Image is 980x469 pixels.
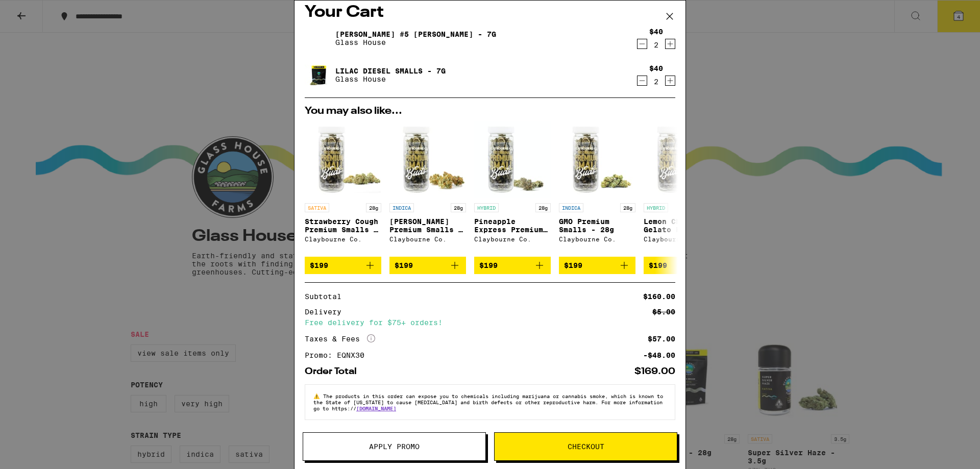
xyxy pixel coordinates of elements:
[389,257,466,274] button: Add to bag
[637,39,647,49] button: Decrement
[644,217,720,234] p: Lemon Cherry Gelato Premium Smalls - 28g
[648,335,675,342] div: $57.00
[305,1,675,24] h2: Your Cart
[305,121,381,257] a: Open page for Strawberry Cough Premium Smalls - 28g from Claybourne Co.
[6,7,73,15] span: Hi. Need any help?
[643,352,675,359] div: -$48.00
[335,75,446,83] p: Glass House
[649,64,663,72] div: $40
[559,121,635,257] a: Open page for GMO Premium Smalls - 28g from Claybourne Co.
[313,393,663,411] span: The products in this order can expose you to chemicals including marijuana or cannabis smoke, whi...
[356,405,396,411] a: [DOMAIN_NAME]
[637,76,647,86] button: Decrement
[335,30,496,38] a: [PERSON_NAME] #5 [PERSON_NAME] - 7g
[644,257,720,274] button: Add to bag
[644,121,720,198] img: Claybourne Co. - Lemon Cherry Gelato Premium Smalls - 28g
[474,236,551,242] div: Claybourne Co.
[559,236,635,242] div: Claybourne Co.
[305,293,349,300] div: Subtotal
[535,203,551,212] p: 28g
[644,203,668,212] p: HYBRID
[303,432,486,461] button: Apply Promo
[494,432,677,461] button: Checkout
[305,334,375,343] div: Taxes & Fees
[305,217,381,234] p: Strawberry Cough Premium Smalls - 28g
[335,38,496,46] p: Glass House
[474,121,551,198] img: Claybourne Co. - Pineapple Express Premium Smalls - 28g
[305,367,364,376] div: Order Total
[310,261,328,269] span: $199
[305,308,349,315] div: Delivery
[451,203,466,212] p: 28g
[564,261,582,269] span: $199
[305,24,333,53] img: Donny Burger #5 Smalls - 7g
[474,217,551,234] p: Pineapple Express Premium Smalls - 28g
[305,236,381,242] div: Claybourne Co.
[369,443,420,450] span: Apply Promo
[305,319,675,326] div: Free delivery for $75+ orders!
[305,257,381,274] button: Add to bag
[389,217,466,234] p: [PERSON_NAME] Premium Smalls - 28g
[559,121,635,198] img: Claybourne Co. - GMO Premium Smalls - 28g
[652,308,675,315] div: $5.00
[305,106,675,116] h2: You may also like...
[305,121,381,198] img: Claybourne Co. - Strawberry Cough Premium Smalls - 28g
[644,121,720,257] a: Open page for Lemon Cherry Gelato Premium Smalls - 28g from Claybourne Co.
[389,203,414,212] p: INDICA
[474,121,551,257] a: Open page for Pineapple Express Premium Smalls - 28g from Claybourne Co.
[389,121,466,257] a: Open page for King Louis Premium Smalls - 28g from Claybourne Co.
[634,367,675,376] div: $169.00
[559,203,583,212] p: INDICA
[366,203,381,212] p: 28g
[620,203,635,212] p: 28g
[474,203,499,212] p: HYBRID
[305,352,372,359] div: Promo: EQNX30
[335,67,446,75] a: Lilac Diesel Smalls - 7g
[649,261,667,269] span: $199
[479,261,498,269] span: $199
[313,393,323,399] span: ⚠️
[305,61,333,89] img: Lilac Diesel Smalls - 7g
[559,217,635,234] p: GMO Premium Smalls - 28g
[649,78,663,86] div: 2
[644,236,720,242] div: Claybourne Co.
[395,261,413,269] span: $199
[665,39,675,49] button: Increment
[665,76,675,86] button: Increment
[643,293,675,300] div: $160.00
[568,443,604,450] span: Checkout
[559,257,635,274] button: Add to bag
[649,28,663,36] div: $40
[389,236,466,242] div: Claybourne Co.
[474,257,551,274] button: Add to bag
[649,41,663,49] div: 2
[389,121,466,198] img: Claybourne Co. - King Louis Premium Smalls - 28g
